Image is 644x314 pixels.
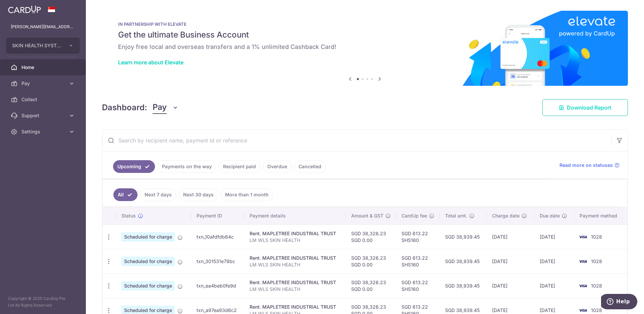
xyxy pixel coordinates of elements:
div: Rent. MAPLETREE INDUSTRIAL TRUST [250,279,340,286]
td: [DATE] [534,225,574,249]
th: Payment method [574,207,627,225]
span: SKIN HEALTH SYSTEM PTE LTD [12,42,62,49]
a: Cancelled [294,160,326,173]
input: Search by recipient name, payment id or reference [102,130,611,151]
td: SGD 38,326.23 SGD 0.00 [346,225,396,249]
h5: Get the ultimate Business Account [118,29,612,40]
p: [PERSON_NAME][EMAIL_ADDRESS][DOMAIN_NAME] [11,23,75,30]
iframe: Opens a widget where you can find more information [601,294,637,311]
td: SGD 613.22 SHS160 [396,249,440,273]
td: SGD 38,939.45 [440,273,487,298]
span: Support [21,112,66,119]
a: Overdue [263,160,291,173]
span: Pay [21,80,66,87]
a: Learn more about Elevate [118,59,183,66]
td: txn_ea4beb0fe9d [191,273,244,298]
td: txn_301531e78bc [191,249,244,273]
span: Scheduled for charge [121,281,175,291]
td: [DATE] [487,225,534,249]
td: [DATE] [487,249,534,273]
span: 1028 [591,283,602,289]
th: Payment details [244,207,345,225]
td: [DATE] [534,273,574,298]
td: SGD 613.22 SHS160 [396,273,440,298]
td: SGD 38,326.23 SGD 0.00 [346,273,396,298]
p: LM WLS SKIN HEALTH [250,237,340,244]
h4: Dashboard: [102,102,147,114]
span: Amount & GST [351,212,383,219]
img: Bank Card [576,233,590,241]
span: Collect [21,96,66,103]
a: Payments on the way [158,160,216,173]
button: Pay [153,101,178,114]
td: SGD 38,939.45 [440,249,487,273]
h6: Enjoy free local and overseas transfers and a 1% unlimited Cashback Card! [118,43,612,51]
span: 1028 [591,234,602,240]
span: Pay [153,101,167,114]
span: Read more on statuses [559,162,613,169]
a: Upcoming [113,160,155,173]
td: [DATE] [487,273,534,298]
span: 1028 [591,307,602,313]
span: Settings [21,128,66,135]
p: LM WLS SKIN HEALTH [250,261,340,268]
div: Rent. MAPLETREE INDUSTRIAL TRUST [250,230,340,237]
img: Bank Card [576,257,590,265]
span: Scheduled for charge [121,232,175,242]
img: Renovation banner [102,11,628,86]
span: Due date [540,212,560,219]
td: SGD 38,939.45 [440,225,487,249]
span: Status [121,212,136,219]
a: All [113,188,138,201]
img: Bank Card [576,282,590,290]
p: IN PARTNERSHIP WITH ELEVATE [118,21,612,27]
span: Charge date [492,212,520,219]
a: Download Report [542,99,628,116]
td: SGD 38,326.23 SGD 0.00 [346,249,396,273]
a: More than 1 month [221,188,273,201]
td: txn_10afdfdb64c [191,225,244,249]
span: Home [21,64,66,71]
p: LM WLS SKIN HEALTH [250,286,340,293]
span: Scheduled for charge [121,257,175,266]
td: [DATE] [534,249,574,273]
img: CardUp [8,5,41,13]
span: Download Report [567,104,611,112]
th: Payment ID [191,207,244,225]
span: CardUp fee [401,212,427,219]
span: Total amt. [445,212,467,219]
button: SKIN HEALTH SYSTEM PTE LTD [6,38,80,54]
div: Rent. MAPLETREE INDUSTRIAL TRUST [250,304,340,310]
a: Recipient paid [219,160,260,173]
div: Rent. MAPLETREE INDUSTRIAL TRUST [250,255,340,261]
a: Next 30 days [179,188,218,201]
span: 1028 [591,258,602,264]
a: Next 7 days [140,188,176,201]
td: SGD 613.22 SHS160 [396,225,440,249]
a: Read more on statuses [559,162,620,169]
